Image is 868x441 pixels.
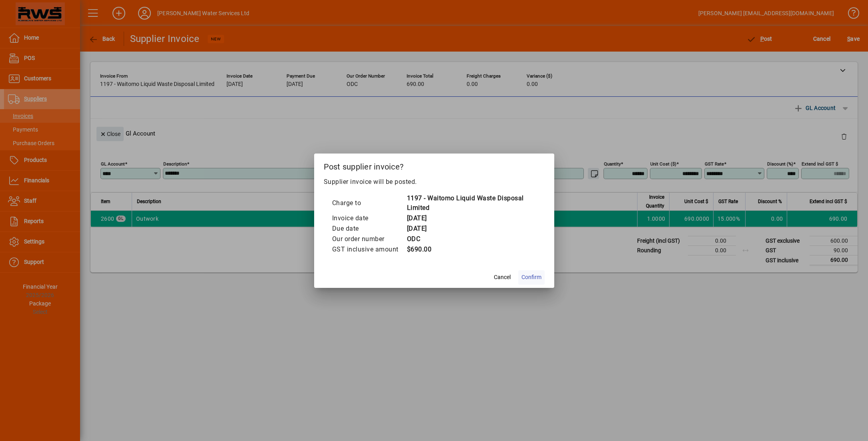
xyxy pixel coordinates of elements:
td: 1197 - Waitomo Liquid Waste Disposal Limited [407,193,537,213]
td: $690.00 [407,244,537,255]
td: GST inclusive amount [332,244,407,255]
td: Charge to [332,193,407,213]
td: ODC [407,234,537,244]
td: [DATE] [407,213,537,223]
p: Supplier invoice will be posted. [324,177,545,187]
td: [DATE] [407,223,537,234]
td: Due date [332,223,407,234]
span: Confirm [521,273,541,281]
td: Invoice date [332,213,407,223]
span: Cancel [494,273,511,281]
button: Cancel [489,270,515,285]
td: Our order number [332,234,407,244]
button: Confirm [518,270,545,285]
h2: Post supplier invoice? [314,154,554,177]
